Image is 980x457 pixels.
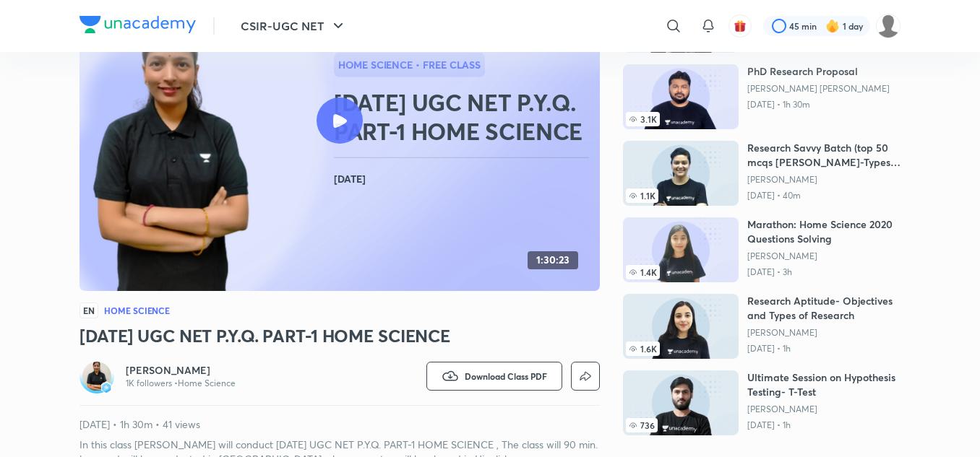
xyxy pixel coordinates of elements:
a: [PERSON_NAME] [747,404,901,415]
h4: [DATE] [334,170,594,188]
img: badge [101,383,111,393]
span: EN [79,303,98,318]
h6: Research Savvy Batch (top 50 mcqs [PERSON_NAME]-Types of research)) [747,141,901,170]
a: [PERSON_NAME] [747,251,901,262]
a: [PERSON_NAME] [747,174,901,186]
h6: Research Aptitude- Objectives and Types of Research [747,294,901,323]
p: [DATE] • 3h [747,266,901,278]
button: CSIR-UGC NET [232,12,356,40]
p: [DATE] • 40m [747,190,901,201]
a: [PERSON_NAME] [126,363,236,378]
h6: PhD Research Proposal [747,64,890,79]
p: [DATE] • 1h 30m [747,99,890,110]
h3: [DATE] UGC NET P.Y.Q. PART-1 HOME SCIENCE [79,324,600,347]
h6: Ultimate Session on Hypothesis Testing- T-Test [747,370,901,399]
span: 1.1K [626,188,658,203]
img: roshni [876,14,901,38]
p: 1K followers • Home Science [126,378,236,389]
a: Avatarbadge [79,359,114,393]
a: [PERSON_NAME] [PERSON_NAME] [747,83,890,95]
span: 3.1K [626,112,660,126]
img: Avatar [82,362,111,391]
a: [PERSON_NAME] [747,327,901,339]
h4: 1:30:23 [536,254,569,266]
a: Company Logo [79,16,196,37]
p: [DATE] • 1h 30m • 41 views [79,417,600,432]
h6: Marathon: Home Science 2020 Questions Solving [747,217,901,246]
span: Download Class PDF [465,370,547,382]
span: 1.4K [626,265,660,279]
h4: Home Science [104,306,170,315]
button: avatar [728,14,752,38]
img: avatar [734,19,747,32]
img: streak [825,19,840,33]
p: [DATE] • 1h [747,419,901,431]
button: Download Class PDF [426,362,562,391]
span: 736 [626,418,658,432]
p: [DATE] • 1h [747,343,901,354]
span: 1.6K [626,341,660,356]
img: Company Logo [79,16,196,33]
h2: [DATE] UGC NET P.Y.Q. PART-1 HOME SCIENCE [334,88,594,146]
